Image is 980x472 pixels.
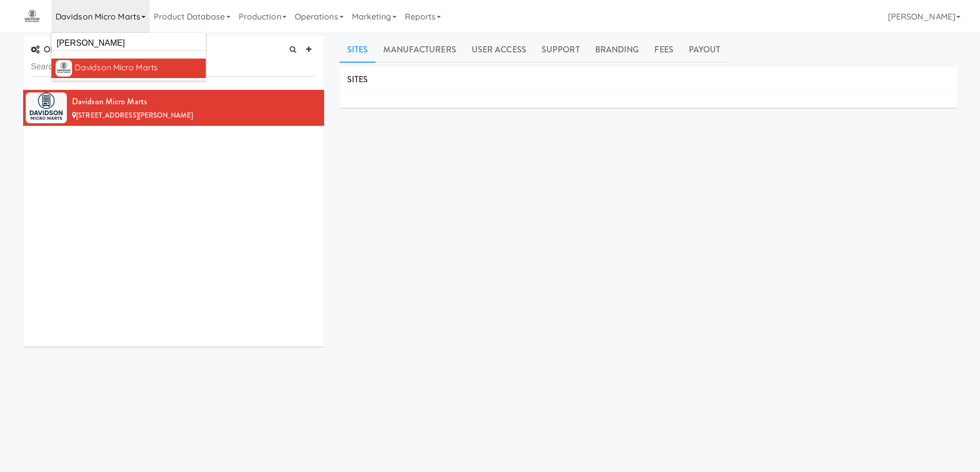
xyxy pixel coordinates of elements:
[340,37,376,63] a: Sites
[534,37,587,63] a: Support
[23,90,324,126] li: Davidson Micro Marts[STREET_ADDRESS][PERSON_NAME]
[681,37,728,63] a: Payout
[376,37,464,63] a: Manufacturers
[647,37,681,63] a: Fees
[31,58,316,77] input: Search Operator
[72,94,316,109] div: Davidson Micro Marts
[31,44,93,55] span: OPERATORS
[347,73,368,85] span: SITES
[56,60,72,77] img: wrhxvmbexxrezjyzsys5.png
[464,37,534,63] a: User Access
[75,60,202,75] div: Davidson Micro Marts
[76,110,193,120] span: [STREET_ADDRESS][PERSON_NAME]
[23,8,41,26] img: Micromart
[51,35,206,51] input: Search operator
[587,37,647,63] a: Branding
